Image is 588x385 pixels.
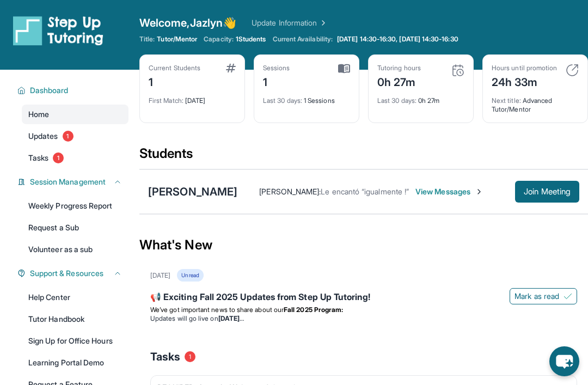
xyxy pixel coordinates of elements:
[415,186,483,197] span: View Messages
[149,90,236,105] div: [DATE]
[139,145,588,169] div: Students
[263,64,290,72] div: Sessions
[492,96,521,105] span: Next title :
[492,90,579,114] div: Advanced Tutor/Mentor
[22,218,128,237] a: Request a Sub
[26,85,122,96] button: Dashboard
[13,15,103,46] img: logo
[475,187,483,196] img: Chevron-Right
[53,152,64,163] span: 1
[263,96,302,105] span: Last 30 days :
[259,187,321,196] span: [PERSON_NAME] :
[510,288,577,304] button: Mark as read
[204,35,234,44] span: Capacity:
[451,64,464,77] img: card
[335,35,461,44] a: [DATE] 14:30-16:30, [DATE] 14:30-16:30
[514,291,559,302] span: Mark as read
[338,64,350,74] img: card
[524,188,571,195] span: Join Meeting
[284,305,343,314] strong: Fall 2025 Program:
[549,346,579,376] button: chat-button
[22,196,128,216] a: Weekly Progress Report
[26,268,122,279] button: Support & Resources
[28,152,48,163] span: Tasks
[515,181,579,203] button: Join Meeting
[26,176,122,187] button: Session Management
[177,269,203,282] div: Unread
[30,268,103,279] span: Support & Resources
[22,148,128,168] a: Tasks1
[149,96,183,105] span: First Match :
[139,15,236,30] span: Welcome, Jazlyn 👋
[263,90,350,105] div: 1 Sessions
[218,314,244,322] strong: [DATE]
[139,221,588,269] div: What's New
[236,35,266,44] span: 1 Students
[377,96,416,105] span: Last 30 days :
[321,187,409,196] span: Le encantó “igualmente !”
[22,105,128,124] a: Home
[377,72,421,90] div: 0h 27m
[150,305,284,314] span: We’ve got important news to share about our
[157,35,197,44] span: Tutor/Mentor
[566,64,579,77] img: card
[273,35,333,44] span: Current Availability:
[226,64,236,72] img: card
[22,331,128,351] a: Sign Up for Office Hours
[263,72,290,90] div: 1
[492,72,557,90] div: 24h 33m
[22,288,128,307] a: Help Center
[150,290,577,305] div: 📢 Exciting Fall 2025 Updates from Step Up Tutoring!
[30,176,106,187] span: Session Management
[149,64,200,72] div: Current Students
[563,292,572,301] img: Mark as read
[30,85,69,96] span: Dashboard
[492,64,557,72] div: Hours until promotion
[337,35,458,44] span: [DATE] 14:30-16:30, [DATE] 14:30-16:30
[148,184,237,199] div: [PERSON_NAME]
[22,309,128,329] a: Tutor Handbook
[22,240,128,259] a: Volunteer as a sub
[63,131,73,142] span: 1
[185,351,195,362] span: 1
[377,90,464,105] div: 0h 27m
[149,72,200,90] div: 1
[28,131,58,142] span: Updates
[150,271,170,280] div: [DATE]
[252,17,328,28] a: Update Information
[139,35,155,44] span: Title:
[150,314,577,323] li: Updates will go live on
[317,17,328,28] img: Chevron Right
[150,349,180,364] span: Tasks
[28,109,49,120] span: Home
[22,126,128,146] a: Updates1
[22,353,128,372] a: Learning Portal Demo
[377,64,421,72] div: Tutoring hours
